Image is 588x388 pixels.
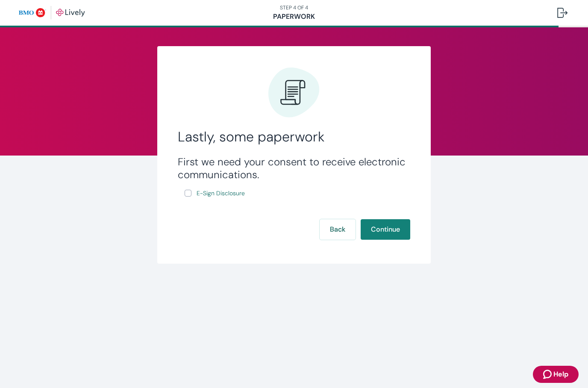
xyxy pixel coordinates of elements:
[195,188,247,199] a: e-sign disclosure document
[197,189,245,198] span: E-Sign Disclosure
[533,366,579,383] button: Zendesk support iconHelp
[543,369,553,379] svg: Zendesk support icon
[553,369,568,379] span: Help
[361,219,410,240] button: Continue
[19,6,85,20] img: Lively
[178,156,410,181] h3: First we need your consent to receive electronic communications.
[550,3,574,23] button: Log out
[178,128,410,145] h2: Lastly, some paperwork
[320,219,356,240] button: Back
